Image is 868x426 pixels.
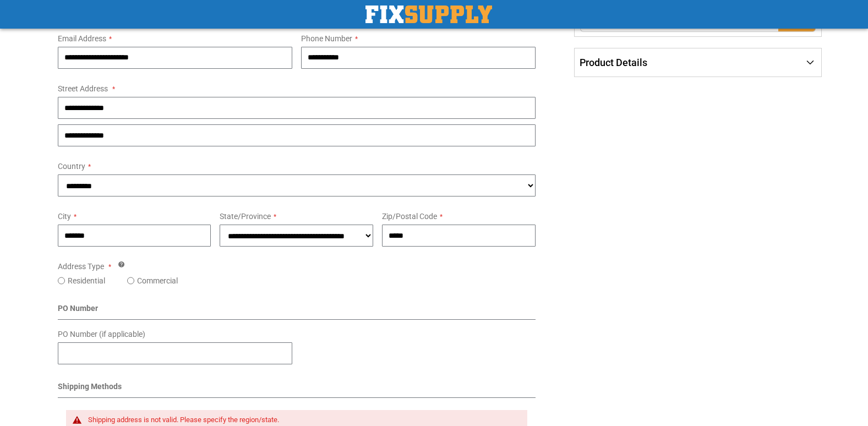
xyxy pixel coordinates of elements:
a: store logo [365,6,492,23]
span: Zip/Postal Code [382,212,437,221]
div: Shipping address is not valid. Please specify the region/state. [88,416,517,424]
img: Fix Industrial Supply [365,6,492,23]
span: Address Type [58,262,104,271]
span: Country [58,162,85,171]
span: Phone Number [301,34,352,43]
span: State/Province [220,212,271,221]
label: Commercial [137,275,178,286]
span: Street Address [58,84,108,93]
div: PO Number [58,303,536,320]
label: Residential [68,275,105,286]
span: PO Number (if applicable) [58,330,145,338]
span: Email Address [58,34,106,43]
span: City [58,212,71,221]
span: Product Details [580,57,647,68]
div: Shipping Methods [58,381,536,398]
